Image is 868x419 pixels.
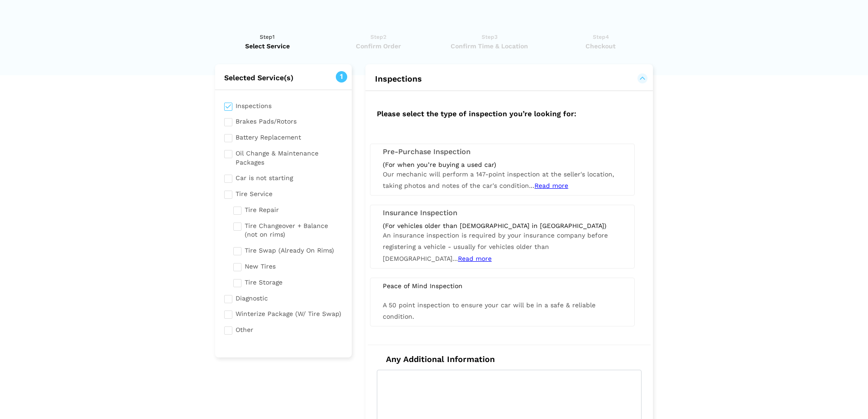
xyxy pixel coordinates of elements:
a: Step2 [326,32,431,51]
h2: Please select the type of inspection you’re looking for: [368,100,651,125]
a: Step1 [215,32,320,51]
span: Read more [534,182,568,189]
a: Step4 [548,32,653,51]
h3: Insurance Inspection [383,209,622,217]
h2: Selected Service(s) [215,73,352,83]
span: Read more [458,255,492,262]
span: Confirm Time & Location [437,41,542,51]
button: Inspections [375,73,644,84]
span: Our mechanic will perform a 147-point inspection at the seller's location, taking photos and note... [383,171,614,189]
a: Step3 [437,32,542,51]
span: 1 [336,71,347,83]
div: Peace of Mind Inspection [376,282,629,290]
div: (For vehicles older than [DEMOGRAPHIC_DATA] in [GEOGRAPHIC_DATA]) [383,222,622,230]
h4: Any Additional Information [377,354,642,364]
h3: Pre-Purchase Inspection [383,148,622,156]
span: An insurance inspection is required by your insurance company before registering a vehicle - usua... [383,232,608,262]
span: Select Service [215,41,320,51]
span: Checkout [548,41,653,51]
div: (For when you’re buying a used car) [383,160,622,169]
span: A 50 point inspection to ensure your car will be in a safe & reliable condition. [383,301,596,320]
span: Confirm Order [326,41,431,51]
